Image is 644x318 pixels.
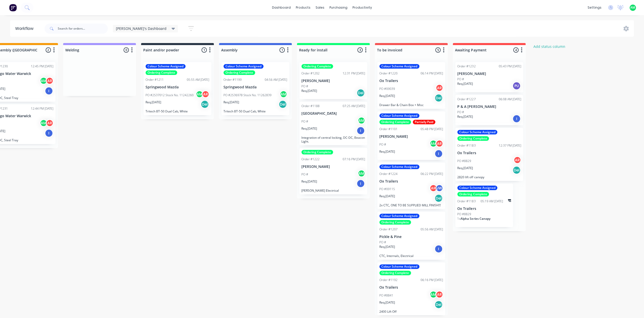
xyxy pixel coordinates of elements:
[299,62,367,99] div: Ordering CompleteOrder #120212:31 PM [DATE][PERSON_NAME]PO #Req.[DATE]Del
[379,293,393,298] p: PO #8841
[379,300,395,305] p: Req. [DATE]
[146,85,209,89] p: Springwood Mazda
[457,207,511,211] p: Ox Trailers
[481,199,503,204] div: 05:19 AM [DATE]
[379,235,443,239] p: Pickle & Pine
[301,119,308,124] p: PO #
[223,64,263,69] div: Colour Scheme Assigned
[379,278,398,282] div: Order #1192
[377,163,445,209] div: Colour Scheme AssignedOrder #122406:22 PM [DATE]Ox TrailersPO #09115ARJWReq.[DATE]Del2x CTC, ONE ...
[201,100,209,108] div: Del
[421,71,443,76] div: 06:14 PM [DATE]
[299,148,367,195] div: Ordering CompleteOrder #122207:16 PM [DATE][PERSON_NAME]PO #AMReq.[DATE]I[PERSON_NAME] Electrical
[531,43,568,50] button: Add status column
[343,104,365,108] div: 07:25 AM [DATE]
[223,70,255,75] div: Ordering Complete
[146,70,177,75] div: Ordering Complete
[457,175,521,179] p: 2820 lift off canopy
[377,111,445,160] div: Colour Scheme AssignedOrdering CompletePartially PaidOrder #110105:48 PM [DATE][PERSON_NAME]PO #A...
[455,95,523,125] div: Order #122706:08 AM [DATE]P & A [PERSON_NAME]PO #Req.[DATE]I
[301,136,365,143] p: Integration of central locking, DC-DC, Beacon Light.
[585,4,604,11] div: settings
[265,77,287,82] div: 04:56 AM [DATE]
[457,130,497,134] div: Colour Scheme Assigned
[301,104,320,108] div: Order #1188
[379,187,395,191] p: PO #09115
[301,71,320,76] div: Order #1202
[358,170,365,177] div: AM
[457,105,521,109] p: P & A [PERSON_NAME]
[301,150,333,154] div: Ordering Complete
[350,4,375,11] div: productivity
[143,62,211,115] div: Colour Scheme AssignedOrdering CompleteOrder #121105:55 AM [DATE]Springwood MazdaPO #2S37012 Stoc...
[379,71,398,76] div: Order #1220
[223,77,242,82] div: Order #1199
[343,157,365,162] div: 07:16 PM [DATE]
[299,102,367,145] div: Order #118807:25 AM [DATE][GEOGRAPHIC_DATA]PO #AMReq.[DATE]IIntegration of central locking, DC-DC...
[223,93,272,97] p: PO #2S36978 Stock No. 11262839
[379,94,395,98] p: Req. [DATE]
[293,4,313,11] div: products
[202,90,209,98] div: AR
[358,117,365,124] div: AM
[301,79,365,83] p: [PERSON_NAME]
[357,127,365,135] div: I
[435,291,443,298] div: AR
[421,127,443,131] div: 05:48 PM [DATE]
[379,127,398,131] div: Order #1101
[379,179,443,184] p: Ox Trailers
[379,285,443,290] p: Ox Trailers
[221,62,289,115] div: Colour Scheme AssignedOrdering CompleteOrder #119904:56 AM [DATE]Springwood MazdaPO #2S36978 Stoc...
[379,113,419,118] div: Colour Scheme Assigned
[457,159,471,163] p: PO #8829
[301,172,308,177] p: PO #
[455,184,513,227] div: Colour Scheme AssignedOrdering CompleteOrder #118305:19 AM [DATE]Ox TrailersPO #88291xAlpha Serie...
[269,4,293,11] a: dashboard
[45,87,53,95] div: I
[379,254,443,258] p: CTC, Internals, Electrical
[146,100,161,105] p: Req. [DATE]
[457,192,489,196] div: Ordering Complete
[301,111,365,116] p: [GEOGRAPHIC_DATA]
[457,151,521,155] p: Ox Trailers
[435,184,443,192] div: JW
[31,106,53,111] div: 12:44 PM [DATE]
[223,109,287,113] p: Tritech BT-50 Dual Cab, White
[457,77,464,82] p: PO #
[379,149,395,154] p: Req. [DATE]
[301,64,333,69] div: Ordering Complete
[513,156,521,164] div: AR
[40,119,47,127] div: AM
[301,89,317,93] p: Req. [DATE]
[455,128,523,181] div: Colour Scheme AssignedOrdering CompleteOrder #118312:37 PM [DATE]Ox TrailersPO #8829ARReq.[DATE]D...
[45,129,53,137] div: I
[146,109,209,113] p: Tritech BT-50 Dual Cab, White
[429,184,437,192] div: AR
[457,136,489,141] div: Ordering Complete
[461,216,490,221] span: Alpha Series Canopy
[379,120,411,124] div: Ordering Complete
[413,120,435,124] div: Partially Paid
[223,85,287,89] p: Springwood Mazda
[379,271,411,275] div: Ordering Complete
[379,264,419,269] div: Colour Scheme Assigned
[498,143,521,148] div: 12:37 PM [DATE]
[377,62,445,109] div: Colour Scheme AssignedOrder #122006:14 PM [DATE]Ox TrailersPO #09039ARReq.[DATE]DelDrawer Bar & C...
[434,150,443,158] div: I
[58,24,108,34] input: Search for orders...
[379,142,386,147] p: PO #
[301,126,317,131] p: Req. [DATE]
[9,4,17,11] img: Factory
[512,166,521,174] div: Del
[435,84,443,92] div: AR
[301,157,320,162] div: Order #1222
[377,212,445,260] div: Colour Scheme AssignedOrdering CompleteOrder #120705:56 AM [DATE]Pickle & PinePO #Req.[DATE]ICTC,...
[327,4,350,11] div: purchasing
[630,5,635,10] span: AM
[434,94,443,102] div: Del
[280,90,287,98] div: AM
[379,203,443,207] p: 2x CTC, ONE TO BE SUPPLIED MILL FINISH!!!
[429,291,437,298] div: AM
[377,262,445,315] div: Colour Scheme AssignedOrdering CompleteOrder #119206:16 PM [DATE]Ox TrailersPO #8841AMARReq.[DATE...
[116,26,167,31] span: [PERSON_NAME]'s Dashboard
